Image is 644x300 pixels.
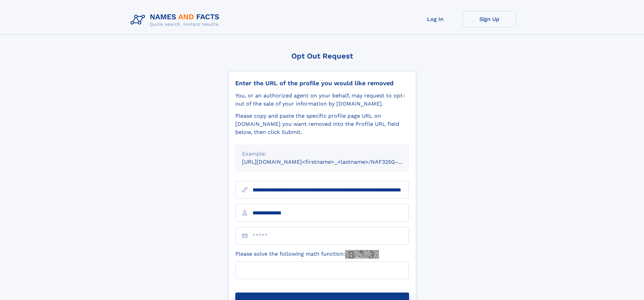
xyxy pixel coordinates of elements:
small: [URL][DOMAIN_NAME]<firstname>_<lastname>/NAF325G-xxxxxxxx [242,159,422,165]
label: Please solve the following math function: [235,250,379,259]
div: You, or an authorized agent on your behalf, may request to opt-out of the sale of your informatio... [235,92,409,108]
img: Logo Names and Facts [128,11,225,29]
a: Log In [408,11,462,27]
div: Example: [242,150,402,158]
div: Opt Out Request [228,52,416,60]
div: Please copy and paste the specific profile page URL on [DOMAIN_NAME] you want removed into the Pr... [235,112,409,136]
a: Sign Up [462,11,517,27]
div: Enter the URL of the profile you would like removed [235,79,409,87]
